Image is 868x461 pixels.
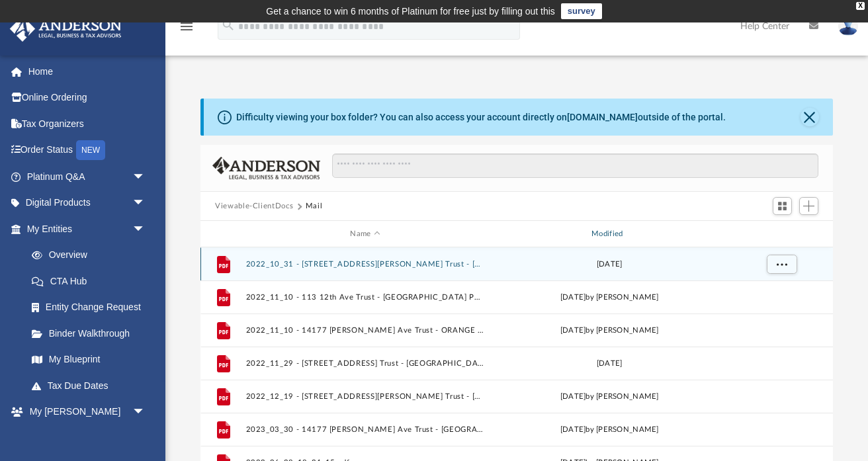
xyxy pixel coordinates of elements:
div: [DATE] [490,259,729,271]
div: Modified [490,228,728,240]
span: arrow_drop_down [132,163,159,190]
button: 2023_03_30 - 14177 [PERSON_NAME] Ave Trust - [GEOGRAPHIC_DATA] Property Appraiser.pdf [246,425,485,434]
a: My [PERSON_NAME] Teamarrow_drop_down [9,399,159,441]
div: Get a chance to win 6 months of Platinum for free just by filling out this [266,3,555,19]
a: Entity Change Request [19,294,165,321]
a: Binder Walkthrough [19,320,165,347]
div: [DATE] by [PERSON_NAME] [490,325,729,337]
span: arrow_drop_down [132,399,159,426]
a: My Blueprint [19,347,159,373]
img: User Pic [838,17,858,36]
button: Mail [306,200,323,212]
i: search [221,18,236,32]
button: Close [801,108,819,126]
a: Home [9,58,165,85]
div: Name [245,228,484,240]
button: 2022_11_10 - 14177 [PERSON_NAME] Ave Trust - ORANGE COUNTY TAX COLLECTOR.pdf [246,326,485,335]
div: [DATE] [490,358,729,370]
div: [DATE] by [PERSON_NAME] [490,292,729,304]
a: Tax Due Dates [19,372,165,399]
button: Add [799,197,819,216]
button: 2022_12_19 - [STREET_ADDRESS][PERSON_NAME] Trust - [GEOGRAPHIC_DATA] Property Appraiser.pdf [246,392,485,401]
a: Tax Organizers [9,110,165,137]
div: Difficulty viewing your box folder? You can also access your account directly on outside of the p... [236,110,726,124]
span: arrow_drop_down [132,216,159,243]
button: More options [767,255,797,274]
a: [DOMAIN_NAME] [567,112,638,122]
a: Digital Productsarrow_drop_down [9,190,165,216]
a: Order StatusNEW [9,137,165,164]
div: id [206,228,239,240]
button: 2022_10_31 - [STREET_ADDRESS][PERSON_NAME] Trust - [GEOGRAPHIC_DATA] Property Appraiser.pdf [246,260,485,269]
a: CTA Hub [19,268,165,294]
button: 2022_11_10 - 113 12th Ave Trust - [GEOGRAPHIC_DATA] PROPERTY APPRAISAL.pdf [246,293,485,302]
button: Switch to Grid View [773,197,793,216]
a: survey [561,3,602,19]
div: NEW [76,140,105,160]
i: menu [179,19,195,34]
div: [DATE] by [PERSON_NAME] [490,424,729,436]
button: Viewable-ClientDocs [215,200,293,212]
a: Overview [19,242,165,269]
a: Platinum Q&Aarrow_drop_down [9,163,165,190]
div: close [856,2,865,10]
a: menu [179,25,195,34]
div: [DATE] by [PERSON_NAME] [490,391,729,403]
a: My Entitiesarrow_drop_down [9,216,165,242]
div: id [734,228,827,240]
button: 2022_11_29 - [STREET_ADDRESS] Trust - [GEOGRAPHIC_DATA] Property Appraiser.pdf [246,359,485,368]
a: Online Ordering [9,85,165,111]
span: arrow_drop_down [132,190,159,217]
input: Search files and folders [332,153,818,179]
img: Anderson Advisors Platinum Portal [6,16,126,42]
